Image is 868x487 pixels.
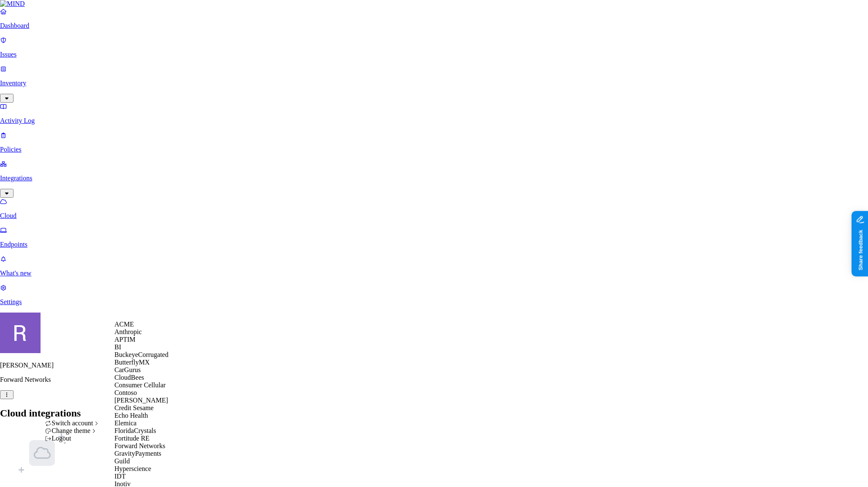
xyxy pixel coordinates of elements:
[114,351,168,358] span: BuckeyeCorrugated
[114,465,151,472] span: Hyperscience
[114,419,136,427] span: Elemica
[114,435,149,442] span: Fortitude RE
[114,457,130,465] span: Guild
[114,328,142,335] span: Anthropic
[114,427,156,434] span: FloridaCrystals
[114,404,154,411] span: Credit Sesame
[114,366,141,373] span: CarGurus
[114,442,165,449] span: Forward Networks
[114,343,121,351] span: BI
[114,397,168,404] span: [PERSON_NAME]
[52,427,90,434] span: Change theme
[114,412,148,419] span: Echo Health
[114,389,137,396] span: Contoso
[114,359,150,366] span: ButterflyMX
[114,473,126,480] span: IDT
[52,419,93,427] span: Switch account
[114,336,136,343] span: APTIM
[114,374,144,381] span: CloudBees
[114,381,165,389] span: Consumer Cellular
[114,321,134,328] span: ACME
[45,435,100,442] div: Logout
[114,450,161,457] span: GravityPayments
